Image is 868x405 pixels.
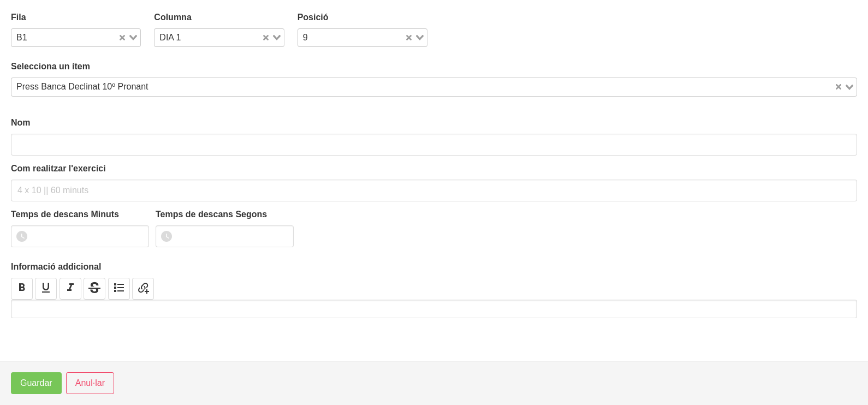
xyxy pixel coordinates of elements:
button: Clear Selected [120,34,125,42]
input: Search for option [152,80,833,93]
button: Clear Selected [836,83,841,91]
div: Search for option [11,78,857,96]
div: Search for option [154,28,284,47]
input: Search for option [312,31,403,44]
span: Anul·lar [75,377,105,390]
label: Columna [154,11,284,24]
input: Search for option [185,31,260,44]
span: DIA 1 [159,32,181,44]
label: Posició [298,11,427,24]
button: Clear Selected [406,34,412,42]
label: Temps de descans Segons [156,208,294,221]
label: Informació addicional [11,260,857,273]
input: Search for option [31,31,117,44]
label: Nom [11,116,857,129]
button: Anul·lar [66,372,114,394]
label: Temps de descans Minuts [11,208,149,221]
span: 9 [303,32,308,44]
span: Guardar [20,377,52,390]
div: Search for option [11,28,141,47]
label: Fila [11,11,141,24]
label: Selecciona un ítem [11,60,857,73]
span: B1 [16,32,27,44]
label: Com realitzar l'exercici [11,162,857,175]
button: Guardar [11,372,62,394]
span: Press Banca Declinat 10º Pronant [14,80,151,93]
input: 4 x 10 || 60 minuts [11,180,857,201]
button: Clear Selected [263,34,269,42]
div: Search for option [298,28,427,47]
